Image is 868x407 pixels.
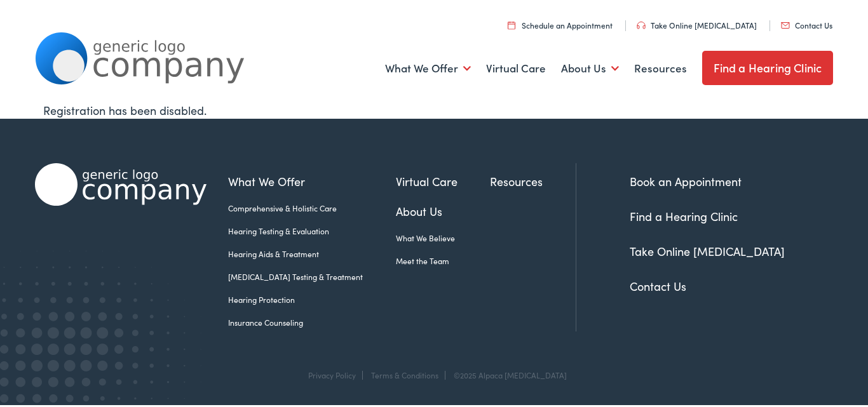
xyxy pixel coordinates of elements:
[508,21,515,29] img: utility icon
[43,102,824,119] div: Registration has been disabled.
[630,173,742,189] a: Book an Appointment
[561,45,619,92] a: About Us
[371,370,438,380] a: Terms & Conditions
[228,271,396,283] a: [MEDICAL_DATA] Testing & Treatment
[508,20,613,30] a: Schedule an Appointment
[228,203,396,214] a: Comprehensive & Holistic Care
[396,232,491,244] a: What We Believe
[781,22,790,29] img: utility icon
[308,370,356,380] a: Privacy Policy
[630,208,738,224] a: Find a Hearing Clinic
[486,45,546,92] a: Virtual Care
[634,45,687,92] a: Resources
[228,173,396,190] a: What We Offer
[630,243,785,259] a: Take Online [MEDICAL_DATA]
[228,248,396,260] a: Hearing Aids & Treatment
[396,203,491,220] a: About Us
[781,20,832,30] a: Contact Us
[490,173,576,190] a: Resources
[637,22,646,29] img: utility icon
[228,294,396,305] a: Hearing Protection
[35,163,207,206] img: Alpaca Audiology
[630,278,686,294] a: Contact Us
[385,45,471,92] a: What We Offer
[228,225,396,237] a: Hearing Testing & Evaluation
[447,371,567,380] div: ©2025 Alpaca [MEDICAL_DATA]
[396,173,491,190] a: Virtual Care
[702,51,834,85] a: Find a Hearing Clinic
[228,317,396,328] a: Insurance Counseling
[396,255,491,267] a: Meet the Team
[637,20,757,30] a: Take Online [MEDICAL_DATA]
